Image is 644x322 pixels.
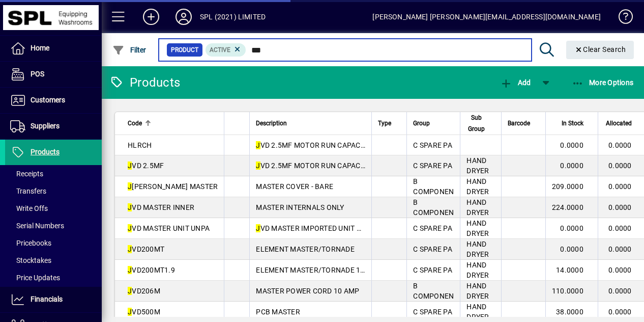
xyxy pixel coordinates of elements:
em: J [256,141,260,149]
div: [PERSON_NAME] [PERSON_NAME][EMAIL_ADDRESS][DOMAIN_NAME] [372,9,601,25]
span: Description [256,118,287,129]
span: VD200MT [128,245,164,253]
span: Receipts [10,170,43,178]
span: Product [171,45,198,55]
span: Pricebooks [10,239,51,247]
span: Customers [31,96,65,104]
span: HAND DRYER [466,198,489,217]
span: 0.0000 [608,245,632,253]
em: J [256,162,260,170]
span: Transfers [10,187,46,195]
span: Suppliers [31,122,60,130]
span: Type [378,118,391,129]
a: Knowledge Base [611,2,631,35]
span: C SPARE PA [413,245,452,253]
span: C SPARE PA [413,266,452,274]
span: Filter [112,46,147,54]
span: 0.0000 [608,224,632,232]
em: J [128,287,132,295]
span: B COMPONEN [413,282,454,300]
a: Transfers [5,182,102,200]
span: Home [31,44,49,52]
em: J [256,224,260,232]
span: MASTER COVER - BARE [256,182,333,191]
a: Pricebooks [5,234,102,252]
span: 0.0000 [560,162,583,170]
span: [PERSON_NAME] MASTER [128,182,218,191]
span: 38.0000 [556,308,583,316]
span: VD200MT1.9 [128,266,175,274]
span: HAND DRYER [466,219,489,237]
span: Clear Search [574,45,626,53]
span: 224.0000 [552,203,583,211]
a: Home [5,36,102,61]
button: Filter [110,41,149,59]
span: VD MASTER IMPORTED UNIT UNPAINTED [256,224,396,232]
span: B COMPONEN [413,177,454,196]
a: Price Updates [5,269,102,286]
a: Write Offs [5,200,102,217]
span: Allocated [606,118,632,129]
span: Financials [31,295,63,303]
span: 14.0000 [556,266,583,274]
div: In Stock [552,118,593,129]
span: Price Updates [10,274,60,282]
span: Serial Numbers [10,222,64,230]
span: HAND DRYER [466,156,489,175]
span: In Stock [562,118,583,129]
div: Description [256,118,365,129]
span: C SPARE PA [413,141,452,149]
span: 0.0000 [608,141,632,149]
span: 0.0000 [560,141,583,149]
span: VD MASTER INNER [128,203,194,211]
span: 0.0000 [560,245,583,253]
em: J [128,224,132,232]
em: J [128,266,132,274]
button: More Options [569,73,636,92]
a: Financials [5,287,102,312]
span: 0.0000 [560,224,583,232]
span: HAND DRYER [466,261,489,279]
div: Barcode [508,118,539,129]
span: HLRCH [128,141,152,149]
span: HAND DRYER [466,282,489,300]
span: HAND DRYER [466,303,489,321]
span: HAND DRYER [466,240,489,258]
span: 0.0000 [608,162,632,170]
span: Products [31,148,60,156]
div: Type [378,118,400,129]
span: Write Offs [10,204,48,212]
div: Products [109,74,180,91]
span: C SPARE PA [413,224,452,232]
span: VD 2.5MF [128,162,164,170]
mat-chip: Activation Status: Active [206,43,246,57]
span: ELEMENT MASTER/TORNADE 1.9 [256,266,367,274]
span: Barcode [508,118,530,129]
button: Add [135,8,167,26]
span: 0.0000 [608,287,632,295]
span: VD206M [128,287,160,295]
a: Receipts [5,165,102,182]
em: J [128,308,132,316]
span: 0.0000 [608,203,632,211]
span: Stocktakes [10,256,51,264]
a: Suppliers [5,114,102,139]
span: 0.0000 [608,308,632,316]
a: Serial Numbers [5,217,102,234]
span: HAND DRYER [466,177,489,196]
span: Add [500,78,531,87]
div: Group [413,118,454,129]
span: C SPARE PA [413,308,452,316]
button: Profile [167,8,200,26]
span: 0.0000 [608,182,632,191]
span: VD 2.5MF MOTOR RUN CAPACITOR [256,162,376,170]
a: POS [5,62,102,87]
span: Sub Group [466,112,486,135]
button: Clear [566,41,634,59]
span: 110.0000 [552,287,583,295]
div: Code [128,118,218,129]
span: PCB MASTER [256,308,300,316]
em: J [128,182,132,191]
span: 209.0000 [552,182,583,191]
em: J [128,162,132,170]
